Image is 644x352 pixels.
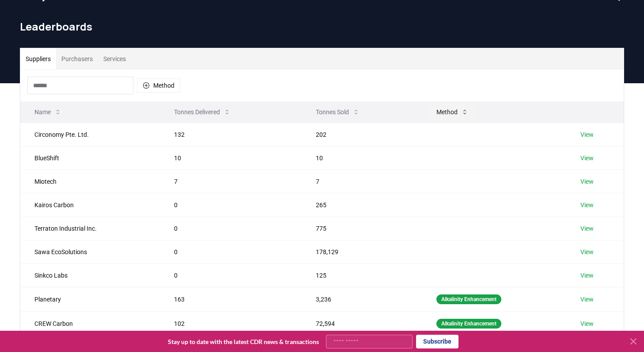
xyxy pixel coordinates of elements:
td: CREW Carbon [20,311,160,336]
a: View [580,130,594,139]
h1: Leaderboards [20,19,624,34]
div: Alkalinity Enhancement [436,319,501,329]
td: 265 [302,193,422,217]
td: 163 [160,287,302,311]
button: Method [137,78,180,93]
td: 10 [302,146,422,170]
td: Sawa EcoSolutions [20,240,160,263]
button: Services [98,48,131,70]
td: 10 [160,146,302,170]
a: View [580,154,594,162]
td: 102 [160,311,302,336]
button: Method [429,103,475,121]
td: Terraton Industrial Inc. [20,217,160,240]
td: Circonomy Pte. Ltd. [20,123,160,146]
td: 0 [160,240,302,263]
a: View [580,271,594,280]
button: Tonnes Sold [309,103,367,121]
button: Purchasers [56,48,98,70]
a: View [580,201,594,209]
td: 202 [302,123,422,146]
td: 7 [302,170,422,193]
td: 132 [160,123,302,146]
a: View [580,319,594,328]
td: BlueShift [20,146,160,170]
td: Sinkco Labs [20,263,160,287]
td: 0 [160,263,302,287]
td: Miotech [20,170,160,193]
button: Name [27,103,68,121]
td: 775 [302,217,422,240]
button: Tonnes Delivered [167,103,238,121]
a: View [580,224,594,233]
td: 7 [160,170,302,193]
button: Suppliers [20,48,56,70]
td: 0 [160,193,302,217]
td: Kairos Carbon [20,193,160,217]
td: 3,236 [302,287,422,311]
a: View [580,177,594,186]
td: 178,129 [302,240,422,263]
a: View [580,295,594,304]
td: 72,594 [302,311,422,336]
td: 0 [160,217,302,240]
a: View [580,248,594,256]
td: Planetary [20,287,160,311]
div: Alkalinity Enhancement [436,294,501,304]
td: 125 [302,263,422,287]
